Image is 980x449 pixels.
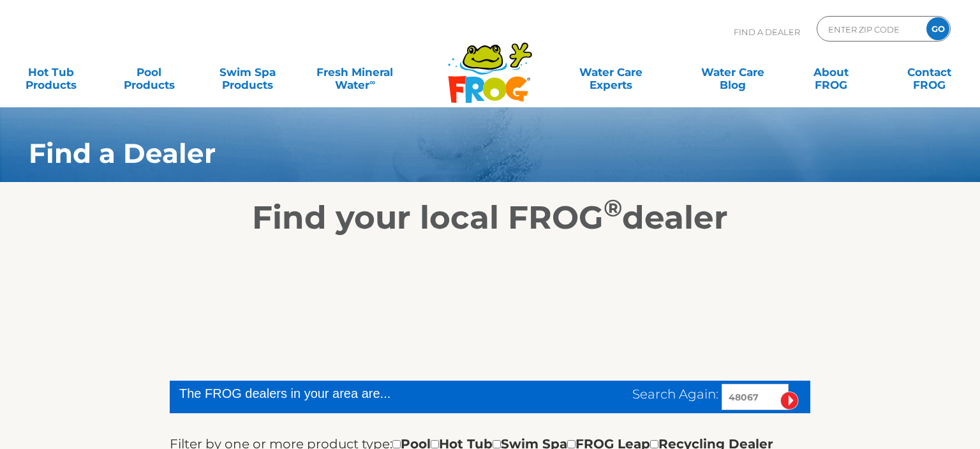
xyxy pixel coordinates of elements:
[632,386,718,402] span: Search Again:
[549,59,672,85] a: Water CareExperts
[209,59,286,85] a: Swim SpaProducts
[734,16,800,48] p: Find A Dealer
[10,199,970,237] h2: Find your local FROG dealer
[179,384,495,403] div: The FROG dealers in your area are...
[369,77,375,87] sup: ∞
[780,392,799,410] input: Submit
[29,138,874,169] h1: Find a Dealer
[13,59,89,85] a: Hot TubProducts
[604,194,622,222] sup: ®
[926,17,949,40] input: GO
[695,59,771,85] a: Water CareBlog
[792,59,869,85] a: AboutFROG
[111,59,188,85] a: PoolProducts
[441,26,539,103] img: Frog Products Logo
[891,59,967,85] a: ContactFROG
[308,59,403,85] a: Fresh MineralWater∞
